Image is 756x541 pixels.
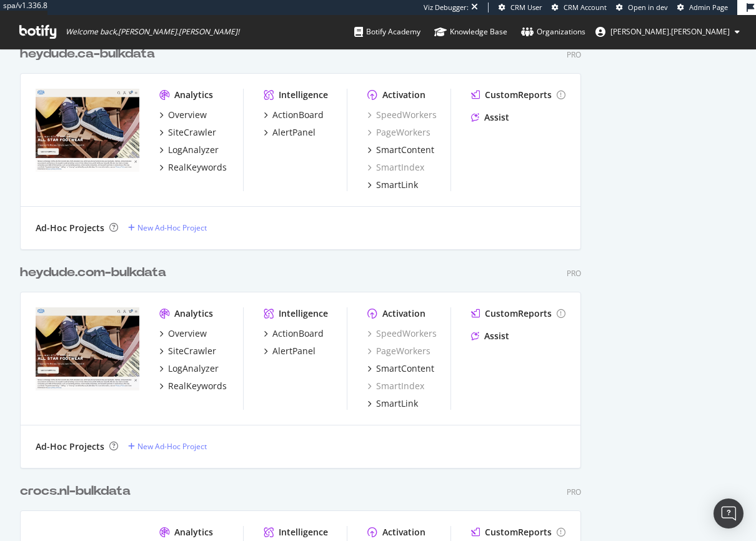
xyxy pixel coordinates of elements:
a: PageWorkers [367,345,430,357]
span: Admin Page [689,2,728,12]
div: heydude.ca-bulkdata [20,45,155,63]
a: SmartContent [367,144,434,156]
a: AlertPanel [264,126,316,139]
div: Analytics [174,526,213,539]
div: ActionBoard [272,327,324,340]
div: Analytics [174,89,213,101]
div: Viz Debugger: [424,2,469,12]
div: Open Intercom Messenger [714,499,744,529]
div: Pro [567,487,581,497]
a: Knowledge Base [434,15,507,49]
a: ActionBoard [264,327,324,340]
a: crocs.nl-bulkdata [20,482,136,500]
div: LogAnalyzer [168,362,219,375]
div: SmartLink [376,397,418,410]
a: CustomReports [471,526,565,539]
a: Organizations [521,15,585,49]
a: SpeedWorkers [367,327,437,340]
div: LogAnalyzer [168,144,219,156]
a: heydude.com-bulkdata [20,264,171,282]
div: SmartLink [376,179,418,191]
img: heydude.com-bulkdata.com [36,307,139,390]
div: Intelligence [279,89,328,101]
a: PageWorkers [367,126,430,139]
a: Admin Page [677,2,728,12]
span: colin.reid [610,26,730,37]
a: SmartIndex [367,380,424,392]
div: crocs.nl-bulkdata [20,482,131,500]
a: New Ad-Hoc Project [128,441,207,452]
a: LogAnalyzer [159,144,219,156]
button: [PERSON_NAME].[PERSON_NAME] [585,22,750,42]
div: Intelligence [279,526,328,539]
a: SpeedWorkers [367,109,437,121]
a: CustomReports [471,89,565,101]
div: Pro [567,268,581,279]
div: Analytics [174,307,213,320]
div: Overview [168,109,207,121]
a: AlertPanel [264,345,316,357]
div: Activation [382,307,425,320]
div: RealKeywords [168,380,227,392]
a: Overview [159,327,207,340]
div: AlertPanel [272,345,316,357]
a: SiteCrawler [159,126,216,139]
a: Overview [159,109,207,121]
a: Botify Academy [354,15,420,49]
a: LogAnalyzer [159,362,219,375]
div: Botify Academy [354,26,420,38]
div: Intelligence [279,307,328,320]
a: New Ad-Hoc Project [128,222,207,233]
a: CustomReports [471,307,565,320]
a: Assist [471,330,509,342]
div: Overview [168,327,207,340]
div: Ad-Hoc Projects [36,222,104,234]
a: SmartContent [367,362,434,375]
a: Assist [471,111,509,124]
div: SmartContent [376,144,434,156]
div: Activation [382,526,425,539]
span: CRM Account [564,2,607,12]
div: heydude.com-bulkdata [20,264,166,282]
div: Assist [484,111,509,124]
span: Welcome back, [PERSON_NAME].[PERSON_NAME] ! [66,27,239,37]
div: AlertPanel [272,126,316,139]
div: ActionBoard [272,109,324,121]
div: New Ad-Hoc Project [137,441,207,452]
a: CRM User [499,2,542,12]
span: Open in dev [628,2,668,12]
a: SmartIndex [367,161,424,174]
div: Organizations [521,26,585,38]
div: SiteCrawler [168,126,216,139]
a: SiteCrawler [159,345,216,357]
a: Open in dev [616,2,668,12]
div: CustomReports [485,307,552,320]
a: RealKeywords [159,161,227,174]
div: CustomReports [485,89,552,101]
div: Assist [484,330,509,342]
div: SmartContent [376,362,434,375]
div: RealKeywords [168,161,227,174]
div: Ad-Hoc Projects [36,440,104,453]
a: RealKeywords [159,380,227,392]
img: heydude.ca-bulkdata.com [36,89,139,172]
div: New Ad-Hoc Project [137,222,207,233]
div: SiteCrawler [168,345,216,357]
a: SmartLink [367,179,418,191]
a: heydude.ca-bulkdata [20,45,160,63]
a: SmartLink [367,397,418,410]
div: Knowledge Base [434,26,507,38]
a: CRM Account [552,2,607,12]
div: CustomReports [485,526,552,539]
span: CRM User [510,2,542,12]
div: Pro [567,49,581,60]
div: Activation [382,89,425,101]
a: ActionBoard [264,109,324,121]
